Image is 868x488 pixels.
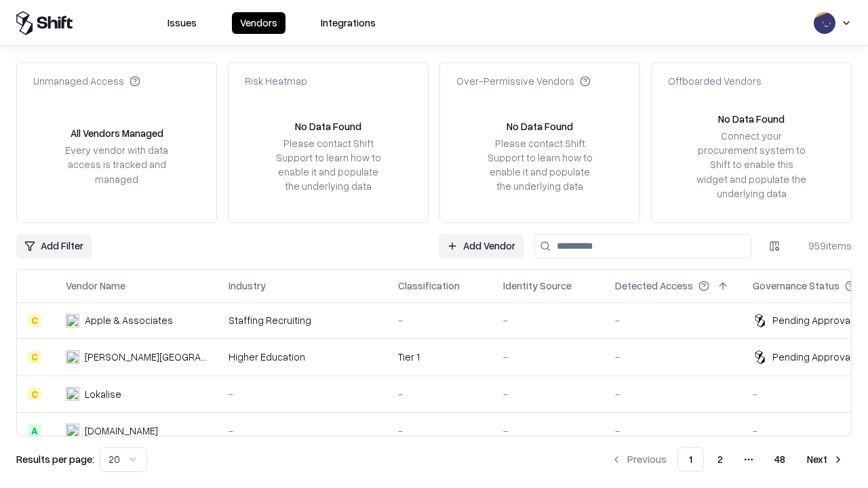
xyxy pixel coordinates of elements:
[398,279,460,293] div: Classification
[229,387,376,401] div: -
[772,313,852,327] div: Pending Approval
[85,350,207,364] div: [PERSON_NAME][GEOGRAPHIC_DATA]
[232,12,285,34] button: Vendors
[16,452,94,466] p: Results per page:
[615,279,693,293] div: Detected Access
[615,387,731,401] div: -
[503,279,572,293] div: Identity Source
[66,387,79,401] img: Lokalise
[398,313,481,327] div: -
[313,12,384,34] button: Integrations
[668,74,762,88] div: Offboarded Vendors
[603,447,852,472] nav: pagination
[245,74,307,88] div: Risk Heatmap
[764,447,796,472] button: 48
[28,314,41,327] div: C
[229,350,376,364] div: Higher Education
[484,136,596,194] div: Please contact Shift Support to learn how to enable it and populate the underlying data
[28,387,41,401] div: C
[295,119,361,134] div: No Data Found
[66,314,79,327] img: Apple & Associates
[229,279,266,293] div: Industry
[16,234,92,258] button: Add Filter
[615,313,731,327] div: -
[159,12,205,34] button: Issues
[28,424,41,437] div: A
[28,350,41,364] div: C
[456,74,591,88] div: Over-Permissive Vendors
[229,313,376,327] div: Staffing Recruiting
[85,424,158,438] div: [DOMAIN_NAME]
[398,387,481,401] div: -
[66,424,79,437] img: pathfactory.com
[507,119,573,134] div: No Data Found
[707,447,734,472] button: 2
[503,350,593,364] div: -
[695,129,808,201] div: Connect your procurement system to Shift to enable this widget and populate the underlying data
[272,136,384,194] div: Please contact Shift Support to learn how to enable it and populate the underlying data
[503,313,593,327] div: -
[229,424,376,438] div: -
[398,350,481,364] div: Tier 1
[66,279,125,293] div: Vendor Name
[33,74,140,88] div: Unmanaged Access
[85,313,173,327] div: Apple & Associates
[615,350,731,364] div: -
[503,387,593,401] div: -
[718,112,785,126] div: No Data Found
[398,424,481,438] div: -
[677,447,704,472] button: 1
[60,143,173,186] div: Every vendor with data access is tracked and managed
[439,234,524,258] a: Add Vendor
[85,387,121,401] div: Lokalise
[66,350,79,364] img: Reichman University
[799,447,852,472] button: Next
[71,126,163,140] div: All Vendors Managed
[753,279,840,293] div: Governance Status
[772,350,852,364] div: Pending Approval
[797,239,852,253] div: 959 items
[615,424,731,438] div: -
[503,424,593,438] div: -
